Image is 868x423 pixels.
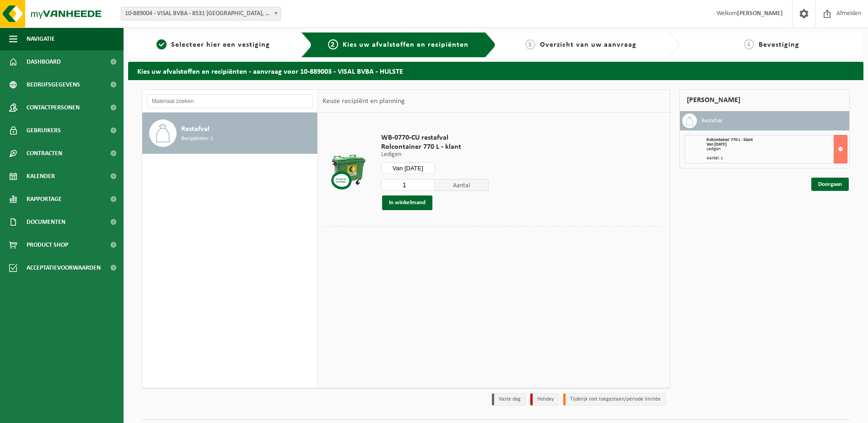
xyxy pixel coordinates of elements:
span: Navigatie [27,27,55,50]
span: Aantal [435,179,489,191]
span: Bedrijfsgegevens [27,73,80,96]
strong: [PERSON_NAME] [737,10,783,17]
span: Product Shop [27,233,68,256]
input: Selecteer datum [381,163,435,174]
div: [PERSON_NAME] [679,89,850,111]
h3: Restafval [701,114,722,128]
span: 10-889004 - VISAL BVBA - 8531 HULSTE, POTTERIEHOEK 6 [121,7,281,21]
span: Dashboard [27,50,61,73]
span: Rolcontainer 770 L - klant [381,142,489,152]
button: In winkelmand [382,195,432,210]
span: Rolcontainer 770 L - klant [706,137,753,142]
li: Vaste dag [492,393,526,406]
span: Contactpersonen [27,96,80,119]
li: Tijdelijk niet toegestaan/période limitée [563,393,666,406]
span: 2 [328,39,338,49]
span: Documenten [27,211,65,233]
li: Holiday [530,393,559,406]
div: Keuze recipiënt en planning [318,90,410,113]
button: Restafval Recipiënten: 1 [142,113,318,154]
span: Bevestiging [759,41,799,49]
span: Kies uw afvalstoffen en recipiënten [343,41,469,49]
h2: Kies uw afvalstoffen en recipiënten - aanvraag voor 10-889003 - VISAL BVBA - HULSTE [128,62,863,80]
span: Overzicht van uw aanvraag [540,41,636,49]
p: Ledigen [381,152,489,158]
div: Ledigen [706,147,847,152]
strong: Van [DATE] [706,142,727,147]
span: WB-0770-CU restafval [381,133,489,142]
span: Recipiënten: 1 [181,135,213,143]
div: Aantal: 1 [706,156,847,161]
span: Kalender [27,165,55,188]
span: Restafval [181,124,210,135]
span: Gebruikers [27,119,61,142]
a: 1Selecteer hier een vestiging [133,39,294,50]
span: 1 [156,39,167,49]
span: Rapportage [27,188,62,211]
span: 10-889004 - VISAL BVBA - 8531 HULSTE, POTTERIEHOEK 6 [121,7,280,20]
span: 4 [744,39,754,49]
input: Materiaal zoeken [147,94,313,108]
span: Selecteer hier een vestiging [171,41,270,49]
span: Contracten [27,142,62,165]
span: Acceptatievoorwaarden [27,256,101,279]
span: 3 [525,39,535,49]
a: Doorgaan [811,178,849,191]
